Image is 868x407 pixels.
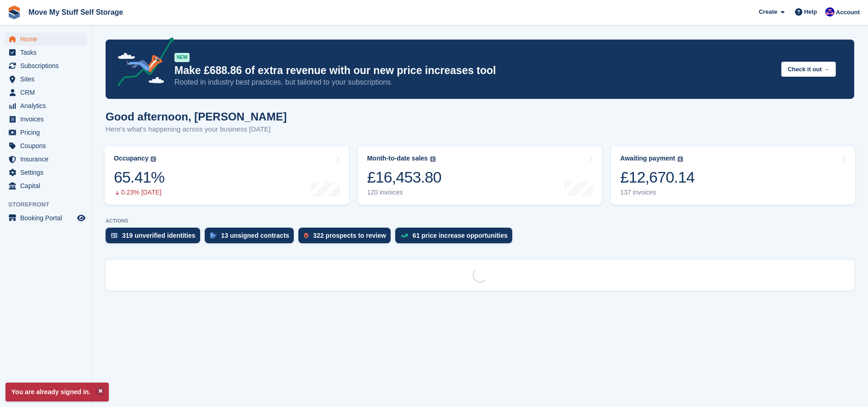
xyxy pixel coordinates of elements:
[106,218,854,224] p: ACTIONS
[825,7,834,17] img: Jade Whetnall
[5,59,87,72] a: menu
[804,7,817,17] span: Help
[5,46,87,59] a: menu
[611,146,855,205] a: Awaiting payment £12,670.14 137 invoices
[20,166,75,179] span: Settings
[413,232,508,239] div: 61 price increase opportunities
[781,62,836,77] button: Check it out →
[151,156,156,162] img: icon-info-grey-7440780725fd019a000dd9b08b2336e03edf1995a4989e88bcd33f0948082b44.svg
[5,166,87,179] a: menu
[20,59,75,72] span: Subscriptions
[122,232,196,239] div: 319 unverified identities
[106,124,287,135] p: Here's what's happening across your business [DATE]
[174,53,190,62] div: NEW
[111,233,118,238] img: verify_identity-adf6edd0f0f0b5bbfe63781bf79b02c33cf7c696d77639b501bdc392416b5a36.svg
[105,146,349,205] a: Occupancy 65.41% 0.23% [DATE]
[395,228,517,248] a: 61 price increase opportunities
[620,189,694,196] div: 137 invoices
[367,155,428,162] div: Month-to-date sales
[836,8,860,17] span: Account
[5,99,87,112] a: menu
[5,212,87,224] a: menu
[20,179,75,192] span: Capital
[110,37,174,90] img: price-adjustments-announcement-icon-8257ccfd72463d97f412b2fc003d46551f7dbcb40ab6d574587a9cd5c0d94...
[106,110,287,123] h1: Good afternoon, [PERSON_NAME]
[20,153,75,166] span: Insurance
[430,156,436,162] img: icon-info-grey-7440780725fd019a000dd9b08b2336e03edf1995a4989e88bcd33f0948082b44.svg
[221,232,290,239] div: 13 unsigned contracts
[114,155,148,162] div: Occupancy
[25,5,127,20] a: Move My Stuff Self Storage
[8,200,91,209] span: Storefront
[401,234,408,238] img: price_increase_opportunities-93ffe204e8149a01c8c9dc8f82e8f89637d9d84a8eef4429ea346261dce0b2c0.svg
[5,113,87,126] a: menu
[5,33,87,46] a: menu
[174,64,774,77] p: Make £688.86 of extra revenue with our new price increases tool
[174,77,774,87] p: Rooted in industry best practices, but tailored to your subscriptions.
[20,212,75,224] span: Booking Portal
[20,113,75,126] span: Invoices
[7,6,21,19] img: stora-icon-8386f47178a22dfd0bd8f6a31ec36ba5ce8667c1dd55bd0f319d3a0aa187defe.svg
[5,73,87,86] a: menu
[620,155,675,162] div: Awaiting payment
[20,139,75,152] span: Coupons
[20,73,75,86] span: Sites
[20,33,75,46] span: Home
[210,233,217,238] img: contract_signature_icon-13c848040528278c33f63329250d36e43548de30e8caae1d1a13099fd9432cc5.svg
[5,126,87,139] a: menu
[114,168,164,187] div: 65.41%
[5,179,87,192] a: menu
[5,153,87,166] a: menu
[106,228,205,248] a: 319 unverified identities
[620,168,694,187] div: £12,670.14
[20,46,75,59] span: Tasks
[6,383,109,401] p: You are already signed in.
[114,189,164,196] div: 0.23% [DATE]
[20,126,75,139] span: Pricing
[759,7,777,17] span: Create
[313,232,386,239] div: 322 prospects to review
[20,86,75,99] span: CRM
[76,212,87,224] a: Preview store
[20,99,75,112] span: Analytics
[358,146,602,205] a: Month-to-date sales £16,453.80 120 invoices
[5,139,87,152] a: menu
[678,156,683,162] img: icon-info-grey-7440780725fd019a000dd9b08b2336e03edf1995a4989e88bcd33f0948082b44.svg
[5,86,87,99] a: menu
[367,168,442,187] div: £16,453.80
[304,233,308,238] img: prospect-51fa495bee0391a8d652442698ab0144808aea92771e9ea1ae160a38d050c398.svg
[298,228,395,248] a: 322 prospects to review
[367,189,442,196] div: 120 invoices
[205,228,299,248] a: 13 unsigned contracts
